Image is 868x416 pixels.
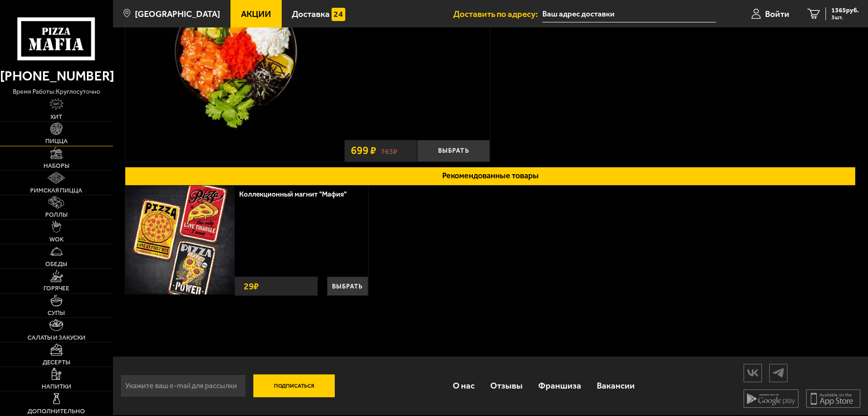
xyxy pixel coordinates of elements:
[43,285,70,292] span: Горячее
[530,371,589,400] a: Франшиза
[241,277,261,295] strong: 29 ₽
[125,167,856,186] button: Рекомендованные товары
[48,310,65,316] span: Супы
[30,187,82,194] span: Римская пицца
[135,10,220,18] span: [GEOGRAPHIC_DATA]
[351,145,376,156] span: 699 ₽
[765,10,789,18] span: Войти
[27,408,85,415] span: Дополнительно
[45,212,68,218] span: Роллы
[327,277,368,296] button: Выбрать
[542,5,716,22] input: Ваш адрес доставки
[417,140,490,162] button: Выбрать
[27,335,86,341] span: Салаты и закуски
[241,10,271,18] span: Акции
[43,163,70,169] span: Наборы
[332,8,345,21] img: 15daf4d41897b9f0e9f617042186c801.svg
[744,365,761,381] img: vk
[120,374,246,397] input: Укажите ваш e-mail для рассылки
[831,15,859,20] span: 3 шт.
[239,190,356,198] a: Коллекционный магнит "Мафия"
[45,138,68,144] span: Пицца
[381,146,397,155] s: 763 ₽
[589,371,643,400] a: Вакансии
[50,114,62,120] span: Хит
[445,371,482,400] a: О нас
[49,236,64,243] span: WOK
[42,384,71,390] span: Напитки
[831,7,859,14] span: 1365 руб.
[253,374,335,397] button: Подписаться
[292,10,330,18] span: Доставка
[770,365,787,381] img: tg
[43,359,70,366] span: Десерты
[45,261,67,267] span: Обеды
[482,371,530,400] a: Отзывы
[453,10,542,18] span: Доставить по адресу:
